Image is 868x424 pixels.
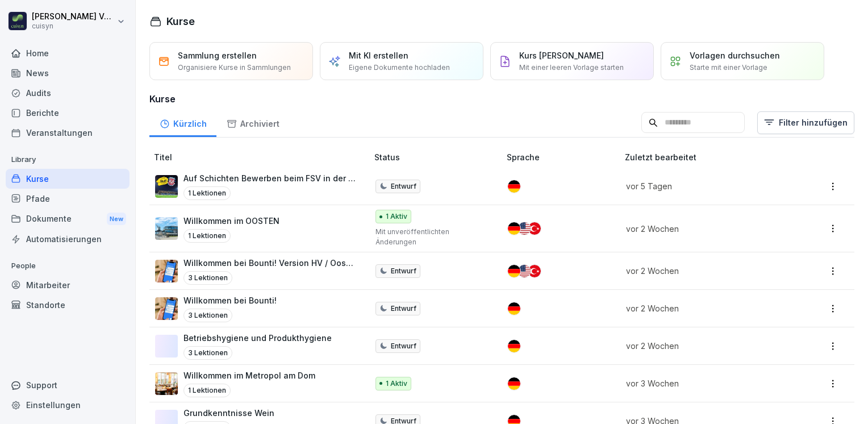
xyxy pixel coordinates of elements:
div: Dokumente [6,209,130,230]
p: 3 Lektionen [183,271,232,285]
a: Mitarbeiter [6,275,130,295]
p: Willkommen im OOSTEN [183,215,279,227]
a: Archiviert [216,108,289,137]
p: 1 Aktiv [386,379,407,389]
h3: Kurse [149,92,854,106]
p: Mit einer leeren Vorlage starten [519,63,624,73]
p: Willkommen bei Bounti! [183,294,277,306]
p: Status [374,151,502,163]
p: Entwurf [391,341,416,351]
p: vor 2 Wochen [626,265,782,277]
p: Vorlagen durchsuchen [690,49,780,61]
p: Betriebshygiene und Produkthygiene [183,332,332,344]
p: Kurs [PERSON_NAME] [519,49,604,61]
img: de.svg [508,222,520,235]
p: 1 Lektionen [183,384,231,397]
p: Titel [154,151,370,163]
a: Einstellungen [6,395,130,415]
p: Starte mit einer Vorlage [690,63,767,73]
img: de.svg [508,180,520,193]
img: us.svg [518,222,531,235]
a: Kurse [6,169,130,189]
img: clmcxro13oho52ealz0w3cpa.png [155,297,178,320]
p: vor 2 Wochen [626,340,782,352]
p: Grundkenntnisse Wein [183,407,274,419]
p: Organisiere Kurse in Sammlungen [178,63,291,73]
p: Mit KI erstellen [349,49,408,61]
p: Mit unveröffentlichten Änderungen [375,227,489,247]
img: us.svg [518,265,531,277]
a: Standorte [6,295,130,315]
p: vor 2 Wochen [626,302,782,314]
p: Entwurf [391,266,416,276]
a: Automatisierungen [6,229,130,249]
p: 1 Aktiv [386,211,407,222]
a: Audits [6,83,130,103]
p: Eigene Dokumente hochladen [349,63,450,73]
a: News [6,63,130,83]
p: vor 3 Wochen [626,377,782,389]
div: New [107,213,126,226]
p: Library [6,151,130,169]
h1: Kurse [166,14,195,29]
p: [PERSON_NAME] Völsch [32,12,115,22]
p: 3 Lektionen [183,346,232,360]
p: cuisyn [32,22,115,30]
img: ix1ykoc2zihs2snthutkekki.png [155,217,178,240]
a: Kürzlich [149,108,216,137]
p: Entwurf [391,181,416,192]
p: Auf Schichten Bewerben beim FSV in der E2N App! [183,172,356,184]
p: People [6,257,130,275]
p: vor 5 Tagen [626,180,782,192]
p: Zuletzt bearbeitet [625,151,796,163]
img: clmcxro13oho52ealz0w3cpa.png [155,260,178,282]
p: Willkommen im Metropol am Dom [183,369,315,381]
a: Berichte [6,103,130,123]
a: Home [6,43,130,63]
img: j5tzse9oztc65uavxh9ek5hz.png [155,372,178,395]
p: 1 Lektionen [183,186,231,200]
p: Sammlung erstellen [178,49,257,61]
p: 1 Lektionen [183,229,231,243]
p: Entwurf [391,304,416,314]
a: DokumenteNew [6,209,130,230]
div: Support [6,375,130,395]
p: Sprache [507,151,620,163]
button: Filter hinzufügen [757,111,854,134]
img: de.svg [508,265,520,277]
img: de.svg [508,302,520,315]
img: vko4dyk4lnfa1fwbu5ui5jwj.png [155,175,178,198]
img: tr.svg [528,265,541,277]
a: Veranstaltungen [6,123,130,143]
p: vor 2 Wochen [626,223,782,235]
img: de.svg [508,377,520,390]
a: Pfade [6,189,130,209]
p: Willkommen bei Bounti! Version HV / Oosten [183,257,356,269]
img: tr.svg [528,222,541,235]
img: de.svg [508,340,520,352]
p: 3 Lektionen [183,309,232,322]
